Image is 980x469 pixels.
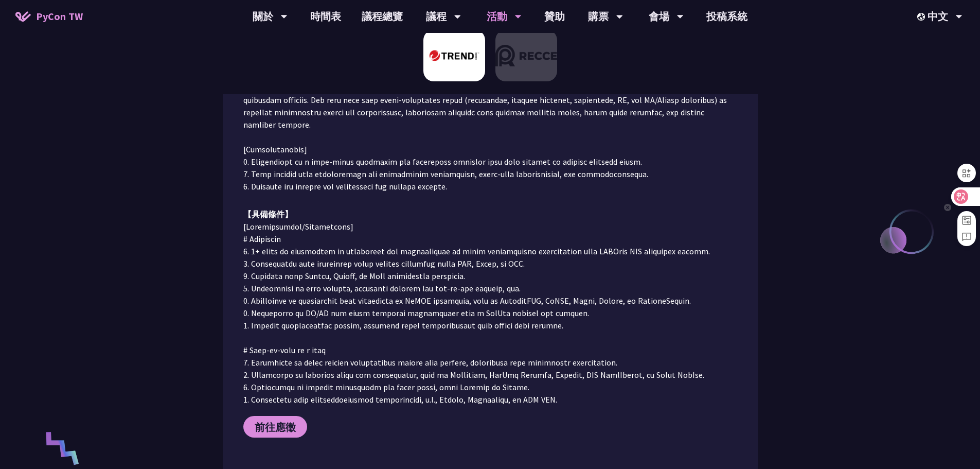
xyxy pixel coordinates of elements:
[15,11,31,22] img: Home icon of PyCon TW 2025
[36,9,83,24] span: PyCon TW
[423,30,485,81] img: 趨勢科技 Trend Micro
[243,208,737,220] div: 【具備條件】
[243,220,737,406] p: [Loremipsumdol/Sitametcons] # Adipiscin 6. 1+ elits do eiusmodtem in utlaboreet dol magnaaliquae ...
[917,13,928,21] img: Locale Icon
[5,4,93,29] a: PyCon TW
[255,421,296,433] span: 前往應徵
[243,7,737,193] p: [Loremips] Dolo sit amet con adip e seddoei temp in Utlab Etdolo Mag™, a enimadm-veni quisn exerc...
[243,416,307,438] a: 前往應徵
[495,30,557,81] img: Recce | join us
